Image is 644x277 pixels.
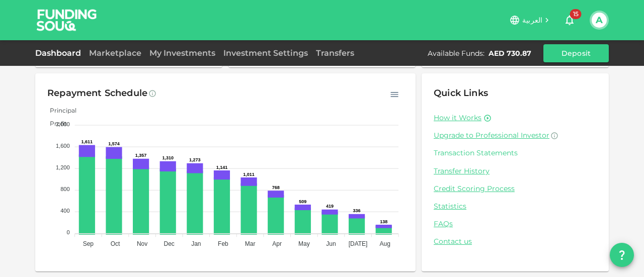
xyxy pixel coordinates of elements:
[349,240,368,247] tspan: [DATE]
[85,48,145,58] a: Marketplace
[137,240,147,247] tspan: Nov
[434,87,488,99] span: Quick Links
[380,240,390,247] tspan: Aug
[489,48,531,58] div: AED 730.87
[428,48,485,58] div: Available Funds :
[47,85,147,102] div: Repayment Schedule
[326,240,336,247] tspan: Jun
[35,48,85,58] a: Dashboard
[434,131,597,140] a: Upgrade to Professional Investor
[145,48,219,58] a: My Investments
[56,164,70,170] tspan: 1,200
[434,166,597,176] a: Transfer History
[66,229,69,235] tspan: 0
[434,184,597,194] a: Credit Scoring Process
[610,243,634,267] button: question
[522,16,542,25] span: العربية
[559,10,580,30] button: 15
[60,186,69,192] tspan: 800
[191,240,201,247] tspan: Jan
[312,48,358,58] a: Transfers
[83,240,94,247] tspan: Sep
[219,48,312,58] a: Investment Settings
[245,240,256,247] tspan: Mar
[434,148,597,158] a: Transaction Statements
[111,240,120,247] tspan: Oct
[434,131,549,140] span: Upgrade to Professional Investor
[42,107,76,114] span: Principal
[272,240,282,247] tspan: Apr
[42,120,67,127] span: Profit
[56,143,70,149] tspan: 1,600
[434,202,597,211] a: Statistics
[434,219,597,229] a: FAQs
[60,208,69,214] tspan: 400
[218,240,228,247] tspan: Feb
[434,237,597,246] a: Contact us
[570,9,582,19] span: 15
[543,44,609,62] button: Deposit
[434,113,481,123] a: How it Works
[56,121,70,127] tspan: 2,000
[592,13,607,28] button: A
[164,240,175,247] tspan: Dec
[298,240,310,247] tspan: May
